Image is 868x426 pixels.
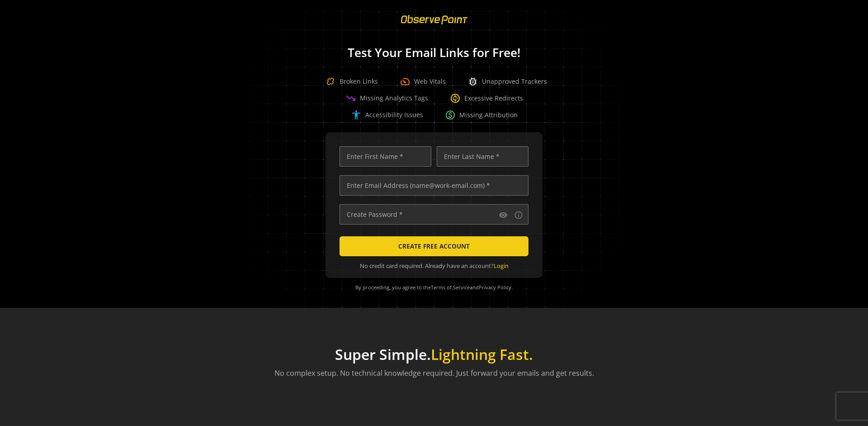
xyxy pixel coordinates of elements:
[340,236,528,256] button: CREATE FREE ACCOUNT
[321,72,378,91] div: Broken Links
[337,278,531,297] div: By proceeding, you agree to the and .
[340,146,431,167] input: Enter First Name *
[340,262,528,270] div: No credit card required. Already have an account?
[395,21,473,29] a: ObservePoint Homepage
[437,146,528,167] input: Enter Last Name *
[445,110,518,120] div: Missing Attribution
[494,262,509,270] a: Login
[467,76,478,87] span: bug_report
[235,46,633,59] h1: Test Your Email Links for Free!
[321,72,340,91] img: Broken Link
[351,110,423,120] div: Accessibility Issues
[431,345,533,364] span: Lightning Fast.
[514,211,523,220] mat-icon: info_outline
[450,93,461,104] span: change_circle
[431,284,470,291] a: Terms of Service
[445,110,456,120] span: paid
[513,210,524,220] button: Password requirements
[479,284,511,291] a: Privacy Policy
[274,346,594,363] h1: Super Simple.
[345,93,428,104] div: Missing Analytics Tags
[400,76,446,87] div: Web Vitals
[450,93,523,104] div: Excessive Redirects
[400,76,410,87] span: speed
[340,175,528,196] input: Enter Email Address (name@work-email.com) *
[351,110,362,120] span: accessibility
[345,93,356,104] span: trending_down
[499,211,508,220] mat-icon: visibility
[340,204,528,225] input: Create Password *
[398,238,470,254] span: CREATE FREE ACCOUNT
[467,76,547,87] div: Unapproved Trackers
[274,368,594,378] p: No complex setup. No technical knowledge required. Just forward your emails and get results.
